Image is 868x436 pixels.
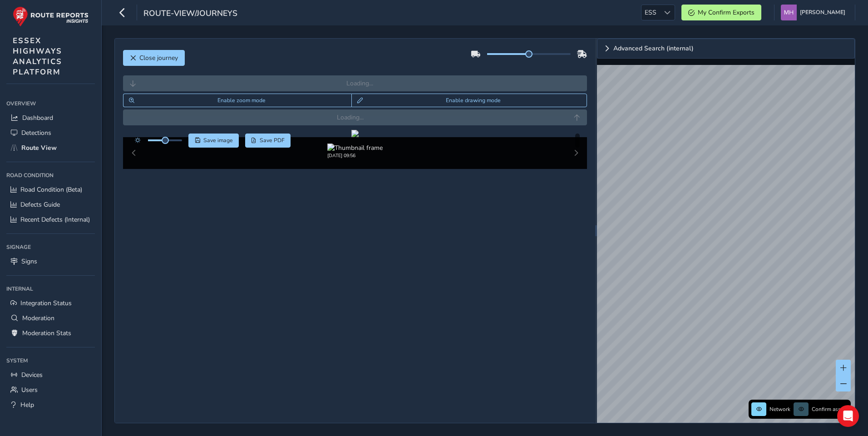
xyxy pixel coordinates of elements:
span: Enable drawing mode [366,97,581,104]
div: Overview [6,97,95,110]
img: Thumbnail frame [327,144,383,152]
span: Moderation Stats [22,329,71,337]
a: Dashboard [6,110,95,125]
div: Road Condition [6,168,95,182]
div: System [6,354,95,367]
img: rr logo [13,6,89,27]
button: Zoom [123,94,351,107]
span: Route View [21,144,57,152]
span: Confirm assets [812,406,848,413]
span: Signs [21,257,37,266]
button: Draw [351,94,587,107]
span: Road Condition (Beta) [20,185,82,194]
button: Close journey [123,50,185,66]
span: Devices [21,371,43,379]
a: Moderation Stats [6,326,95,341]
a: Recent Defects (Internal) [6,212,95,227]
span: Enable zoom mode [138,97,346,104]
a: Signs [6,254,95,269]
span: Save PDF [260,137,285,144]
span: Detections [21,129,51,137]
span: Help [20,401,34,409]
a: Help [6,397,95,412]
span: Recent Defects (Internal) [20,215,90,224]
button: My Confirm Exports [681,5,761,20]
button: PDF [245,134,291,147]
span: Close journey [139,54,178,62]
span: Network [769,406,790,413]
span: [PERSON_NAME] [800,5,845,20]
div: Signage [6,240,95,254]
span: My Confirm Exports [698,8,755,17]
div: Internal [6,282,95,296]
a: Defects Guide [6,197,95,212]
span: route-view/journeys [143,8,237,20]
a: Expand [597,39,855,59]
img: diamond-layout [781,5,797,20]
span: Integration Status [20,299,72,307]
span: Advanced Search (internal) [613,45,694,52]
span: ESS [641,5,660,20]
a: Devices [6,367,95,382]
div: [DATE] 09:56 [327,152,383,159]
a: Road Condition (Beta) [6,182,95,197]
span: Save image [203,137,233,144]
a: Integration Status [6,296,95,311]
a: Route View [6,140,95,155]
a: Moderation [6,311,95,326]
span: ESSEX HIGHWAYS ANALYTICS PLATFORM [13,35,62,77]
span: Users [21,386,38,394]
a: Detections [6,125,95,140]
span: Dashboard [22,114,53,122]
span: Defects Guide [20,200,60,209]
a: Users [6,382,95,397]
button: Save [188,134,239,147]
span: Moderation [22,314,54,322]
button: [PERSON_NAME] [781,5,848,20]
div: Open Intercom Messenger [837,405,859,427]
